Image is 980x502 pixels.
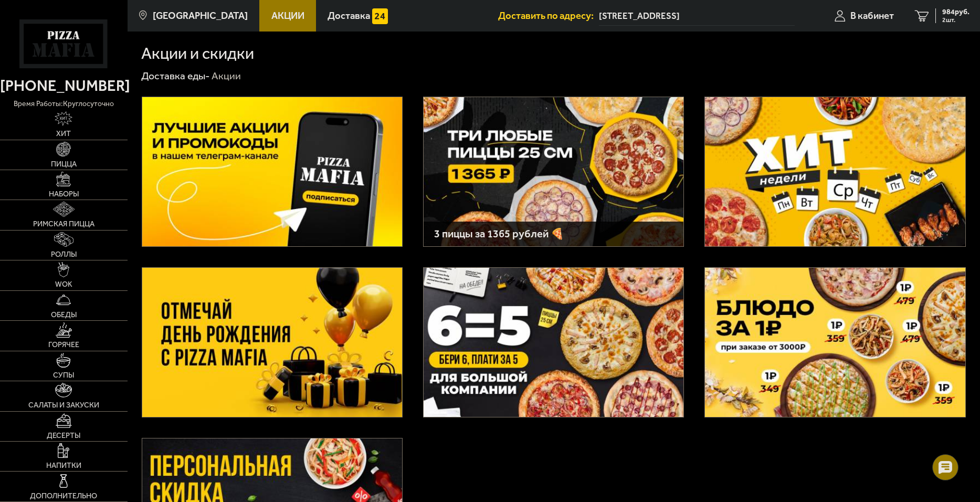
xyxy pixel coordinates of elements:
[434,228,673,239] h3: 3 пиццы за 1365 рублей 🍕
[51,161,77,168] span: Пицца
[498,11,599,21] span: Доставить по адресу:
[599,6,795,26] input: Ваш адрес доставки
[372,8,387,24] img: 15daf4d41897b9f0e9f617042186c801.svg
[47,432,80,440] span: Десерты
[153,11,248,21] span: [GEOGRAPHIC_DATA]
[212,69,241,82] div: Акции
[28,402,99,409] span: Салаты и закуски
[942,8,970,16] span: 984 руб.
[30,493,97,500] span: Дополнительно
[46,462,81,469] span: Напитки
[942,17,970,23] span: 2 шт.
[51,311,77,319] span: Обеды
[599,6,795,26] span: Россия, Санкт-Петербург, улица Кржижановского, 3к5
[850,11,894,21] span: В кабинет
[141,45,254,61] h1: Акции и скидки
[271,11,304,21] span: Акции
[423,97,684,247] a: 3 пиццы за 1365 рублей 🍕
[56,130,71,138] span: Хит
[49,191,79,198] span: Наборы
[33,221,94,228] span: Римская пицца
[55,281,72,288] span: WOK
[141,70,210,82] a: Доставка еды-
[53,372,74,379] span: Супы
[48,341,79,349] span: Горячее
[51,251,77,258] span: Роллы
[328,11,370,21] span: Доставка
